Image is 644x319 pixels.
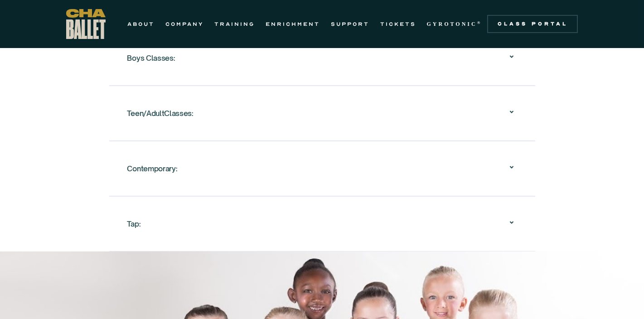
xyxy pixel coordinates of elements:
div: Teen/AdultClasses: [127,99,517,128]
div: Tap: [127,209,517,238]
a: TRAINING [214,19,255,29]
a: home [66,9,106,39]
sup: ® [477,20,482,25]
div: Tap: [127,216,141,232]
a: GYROTONIC® [427,19,482,29]
a: SUPPORT [331,19,369,29]
a: COMPANY [165,19,203,29]
div: Contemporary: [127,154,517,183]
div: Teen/AdultClasses: [127,105,194,121]
div: Boys Classes: [127,43,517,72]
div: Class Portal [493,20,572,28]
div: Contemporary: [127,160,178,177]
a: ABOUT [127,19,155,29]
strong: GYROTONIC [427,21,477,27]
a: TICKETS [380,19,416,29]
div: Boys Classes: [127,50,175,66]
a: Class Portal [487,15,578,33]
a: ENRICHMENT [266,19,320,29]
